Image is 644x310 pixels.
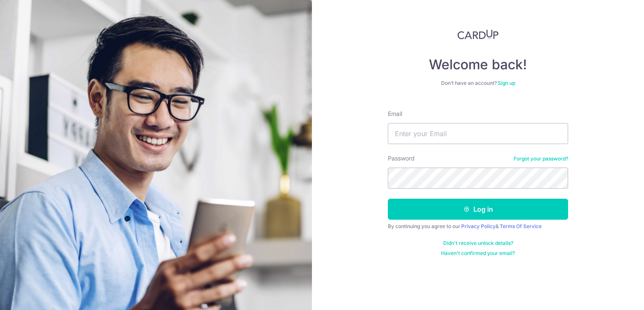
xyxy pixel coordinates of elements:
img: CardUp Logo [457,29,499,39]
label: Email [388,110,402,118]
a: Forgot your password? [514,155,568,162]
a: Sign up [498,80,515,86]
a: Terms Of Service [500,223,542,229]
button: Log in [388,199,568,220]
a: Didn't receive unlock details? [443,240,513,247]
div: Don’t have an account? [388,80,568,87]
label: Password [388,154,415,163]
input: Enter your Email [388,123,568,144]
h4: Welcome back! [388,56,568,73]
a: Privacy Policy [461,223,496,229]
a: Haven't confirmed your email? [441,250,515,257]
div: By continuing you agree to our & [388,223,568,230]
